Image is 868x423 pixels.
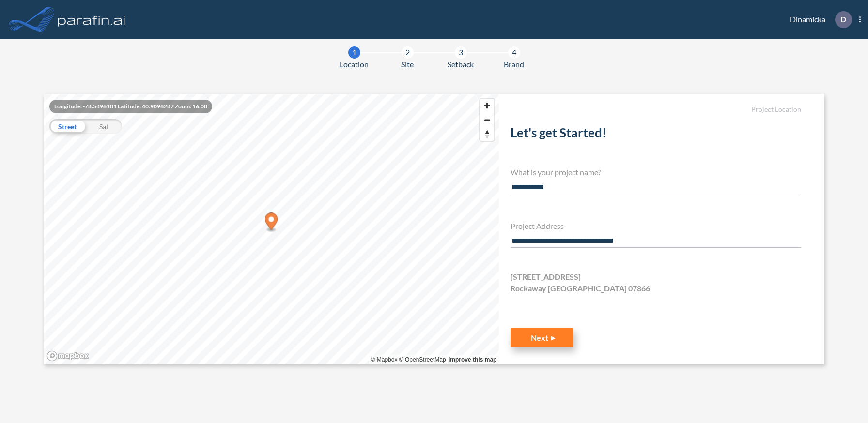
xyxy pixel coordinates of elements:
div: Longitude: -74.5496101 Latitude: 40.9096247 Zoom: 16.00 [49,100,212,113]
div: Map marker [264,213,278,233]
span: Setback [448,59,474,70]
div: 4 [508,46,520,59]
canvas: Map [44,94,499,364]
span: Rockaway [GEOGRAPHIC_DATA] 07866 [511,283,650,294]
img: logo [56,10,127,29]
button: Reset bearing to north [480,127,494,141]
span: Site [401,59,414,70]
h4: Project Address [511,221,801,230]
a: Mapbox homepage [46,350,89,362]
div: 3 [455,46,467,59]
button: Zoom in [480,99,494,113]
div: 1 [348,46,360,59]
div: 2 [402,46,414,59]
a: Mapbox [371,356,398,363]
span: Brand [504,59,524,70]
p: D [840,15,846,24]
h2: Let's get Started! [511,125,801,144]
span: Reset bearing to north [480,127,494,141]
button: Next [511,328,573,347]
div: Dinamicka [775,11,861,28]
a: OpenStreetMap [399,356,446,363]
a: Improve this map [449,356,496,363]
span: [STREET_ADDRESS] [511,271,581,283]
button: Zoom out [480,113,494,127]
div: Sat [86,119,122,134]
div: Street [49,119,86,134]
h4: What is your project name? [511,167,801,177]
span: Location [340,59,369,70]
h5: Project Location [511,106,801,114]
span: Zoom out [480,113,494,127]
